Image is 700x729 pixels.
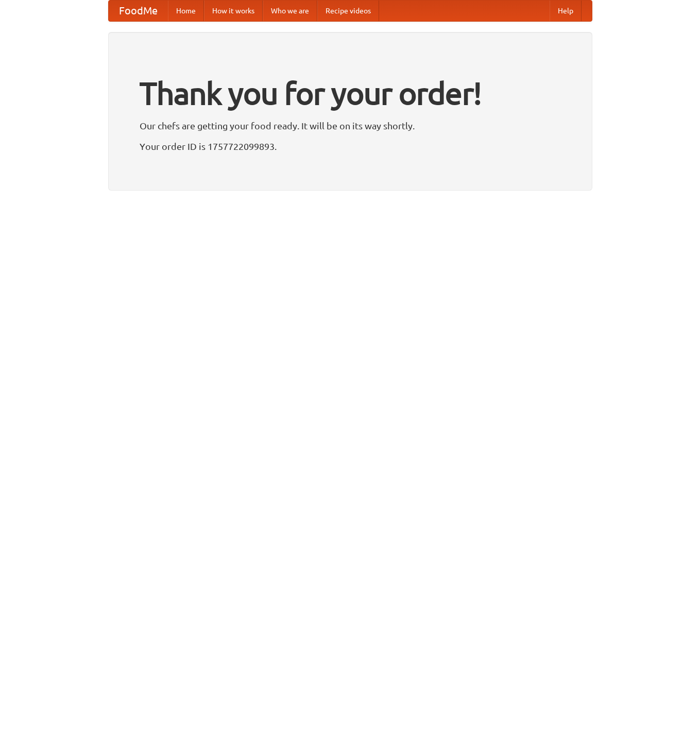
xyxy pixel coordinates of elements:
a: Who we are [263,1,317,21]
a: Help [550,1,582,21]
a: How it works [204,1,263,21]
h1: Thank you for your order! [140,69,561,118]
a: FoodMe [109,1,168,21]
p: Your order ID is 1757722099893. [140,139,561,154]
a: Recipe videos [317,1,379,21]
p: Our chefs are getting your food ready. It will be on its way shortly. [140,118,561,133]
a: Home [168,1,204,21]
